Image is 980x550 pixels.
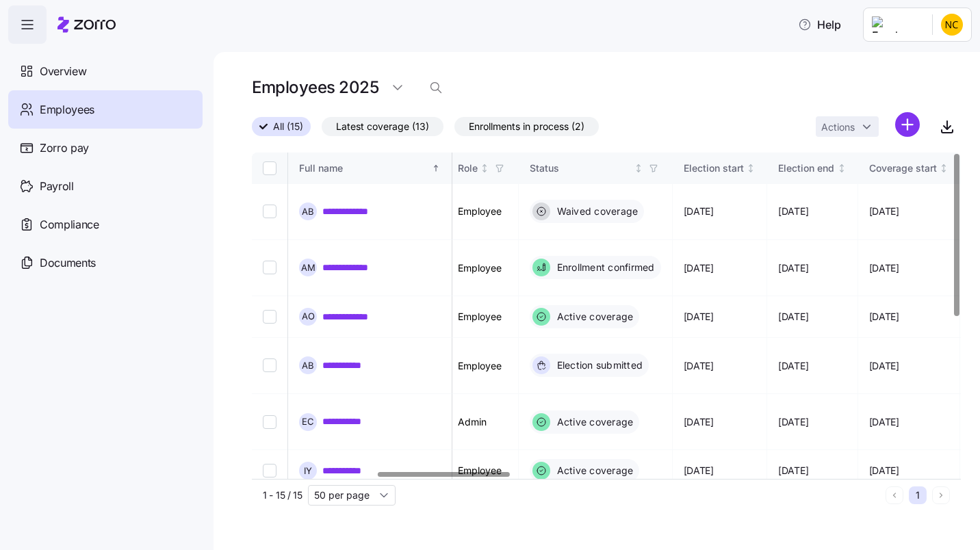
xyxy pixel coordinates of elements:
span: Employees [40,101,94,118]
div: Not sorted [634,163,643,173]
td: Employee [447,296,519,338]
span: Actions [821,122,855,132]
a: Zorro pay [8,129,203,167]
span: [DATE] [869,205,899,218]
input: Select record 2 [263,261,276,274]
span: All (15) [273,118,303,135]
span: Help [798,16,841,33]
span: Enrollment confirmed [553,261,655,274]
td: Employee [447,184,519,240]
span: Active coverage [553,310,634,324]
span: Payroll [40,178,74,195]
button: Help [787,11,852,38]
span: 1 - 15 / 15 [263,488,302,502]
input: Select record 5 [263,415,276,429]
span: A M [301,263,315,272]
span: Documents [40,254,96,272]
span: Active coverage [553,464,634,477]
span: [DATE] [684,261,714,275]
th: RoleNot sorted [447,153,519,184]
span: Zorro pay [40,140,89,157]
input: Select record 1 [263,205,276,218]
svg: add icon [895,112,920,137]
a: Overview [8,52,203,90]
div: Sorted ascending [431,163,441,173]
input: Select all records [263,161,276,175]
span: [DATE] [778,359,808,373]
div: Election start [684,161,744,176]
td: Employee [447,338,519,394]
th: Full nameSorted ascending [288,153,452,184]
a: Employees [8,90,203,129]
span: Overview [40,63,86,80]
div: Status [530,161,632,176]
span: [DATE] [684,464,714,477]
span: Active coverage [553,415,634,429]
div: Full name [299,161,429,176]
td: Employee [447,240,519,296]
div: Election end [778,161,834,176]
span: [DATE] [684,359,714,373]
span: [DATE] [684,415,714,429]
span: Enrollments in process (2) [469,118,584,135]
span: Waived coverage [553,205,639,218]
span: Latest coverage (13) [336,118,429,135]
th: Coverage startNot sorted [858,153,961,184]
span: [DATE] [778,261,808,275]
button: Previous page [886,486,903,504]
span: Election submitted [553,358,643,372]
span: A O [302,312,315,321]
input: Select record 3 [263,310,276,324]
span: [DATE] [869,261,899,275]
div: Coverage start [869,161,937,176]
span: [DATE] [778,310,808,324]
span: [DATE] [684,310,714,324]
a: Documents [8,244,203,282]
th: StatusNot sorted [519,153,673,184]
th: Election startNot sorted [673,153,768,184]
img: 4df69aa124fc8a424bc100789b518ae1 [941,14,963,36]
span: [DATE] [778,415,808,429]
input: Select record 4 [263,358,276,372]
button: Actions [816,116,879,137]
div: Not sorted [837,163,847,173]
div: Not sorted [746,163,756,173]
span: [DATE] [869,464,899,477]
td: Admin [447,394,519,450]
span: [DATE] [684,205,714,218]
span: Compliance [40,216,99,233]
span: [DATE] [869,359,899,373]
span: [DATE] [869,415,899,429]
h1: Employees 2025 [252,77,378,98]
span: E C [302,417,314,426]
input: Select record 6 [263,464,276,477]
span: I Y [304,467,312,475]
button: Next page [932,486,950,504]
a: Compliance [8,205,203,244]
div: Role [458,161,478,176]
div: Not sorted [939,163,949,173]
span: A B [302,207,314,216]
button: 1 [909,486,927,504]
th: Election endNot sorted [767,153,858,184]
span: [DATE] [778,205,808,218]
div: Not sorted [480,163,489,173]
a: Payroll [8,167,203,205]
td: Employee [447,450,519,492]
span: [DATE] [869,310,899,324]
img: Employer logo [872,16,921,33]
span: A B [302,361,314,370]
span: [DATE] [778,464,808,477]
